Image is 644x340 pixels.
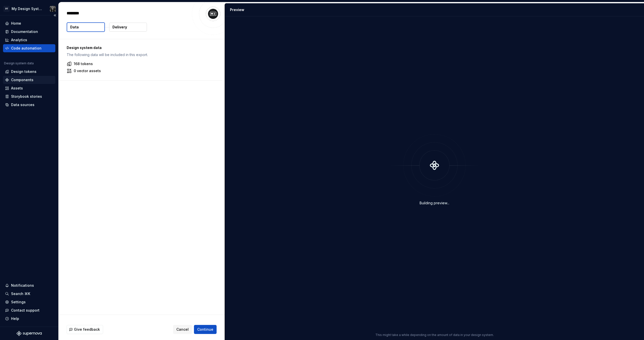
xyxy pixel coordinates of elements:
[11,94,42,99] div: Storybook stories
[67,52,214,57] p: The following data will be included in this export.
[11,283,34,288] div: Notifications
[50,6,56,12] img: Jake Carter
[51,12,58,19] button: Collapse sidebar
[3,36,55,44] a: Analytics
[11,21,21,26] div: Home
[3,76,55,84] a: Components
[3,92,55,101] a: Storybook stories
[176,327,189,332] span: Cancel
[1,3,57,14] button: PFMy Design SystemJake Carter
[375,333,494,337] p: This might take a while depending on the amount of data in your design system.
[230,7,244,12] div: Preview
[74,68,101,73] p: 0 vector assets
[67,22,105,32] button: Data
[3,306,55,314] button: Contact support
[3,298,55,306] a: Settings
[11,46,42,51] div: Code automation
[70,25,79,30] p: Data
[112,25,127,30] p: Delivery
[420,201,449,206] div: Building preview...
[11,308,39,313] div: Contact support
[11,29,38,34] div: Documentation
[11,37,27,42] div: Analytics
[4,6,10,12] div: PF
[3,290,55,298] button: Search ⌘K
[74,61,93,66] p: 168 tokens
[11,77,33,82] div: Components
[11,69,36,74] div: Design tokens
[3,101,55,109] a: Data sources
[3,44,55,52] a: Code automation
[11,300,26,305] div: Settings
[109,23,147,32] button: Delivery
[67,45,214,50] p: Design system data
[67,325,103,334] button: Give feedback
[11,86,23,91] div: Assets
[3,84,55,92] a: Assets
[3,281,55,289] button: Notifications
[173,325,192,334] button: Cancel
[194,325,217,334] button: Continue
[17,331,42,336] svg: Supernova Logo
[74,327,100,332] span: Give feedback
[3,68,55,76] a: Design tokens
[12,6,44,11] div: My Design System
[197,327,213,332] span: Continue
[3,315,55,323] button: Help
[4,61,34,65] div: Design system data
[11,316,19,321] div: Help
[11,291,30,296] div: Search ⌘K
[3,28,55,36] a: Documentation
[3,19,55,27] a: Home
[11,102,34,107] div: Data sources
